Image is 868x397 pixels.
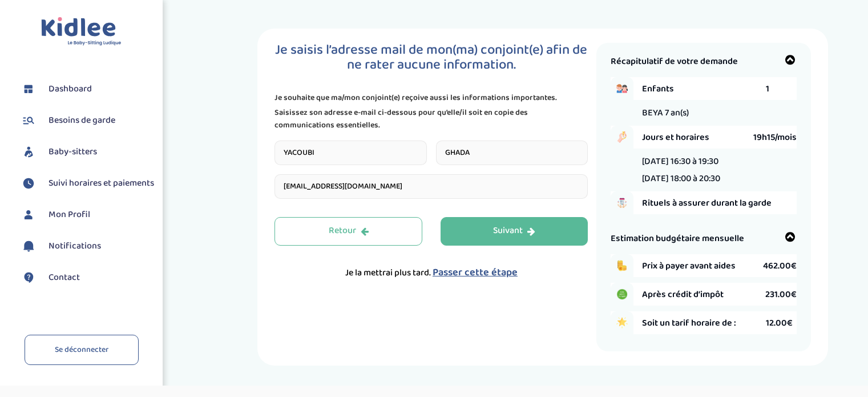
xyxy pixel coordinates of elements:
img: dashboard.svg [20,81,37,98]
span: Besoins de garde [49,114,115,127]
input: Prénom (facultatif) [436,141,588,165]
a: Suivi horaires et paiements [20,175,154,192]
a: Notifications [20,238,154,255]
img: star.png [611,311,633,334]
button: Retour [274,217,422,246]
span: Saisissez son adresse e-mail ci-dessous pour qu’elle/il soit en copie des communications essentie... [274,106,588,131]
a: Se déconnecter [25,335,139,365]
a: Contact [20,269,154,286]
a: Dashboard [20,81,154,98]
span: 19h15/mois [753,130,797,145]
div: Retour [329,224,369,238]
input: Saisissez une adresse email* [274,174,588,199]
div: Suivant [493,224,535,238]
span: Passer cette étape [433,264,518,280]
a: Baby-sitters [20,143,154,161]
img: babysitters.svg [20,143,37,161]
img: coins.png [611,254,633,277]
img: notification.svg [20,238,37,255]
span: 1 [766,82,769,96]
img: credit_impot.PNG [611,283,633,306]
span: Mon Profil [49,208,90,222]
span: Notifications [49,239,101,253]
span: Je souhaite que ma/mon conjoint(e) reçoive aussi les informations importantes. [274,91,588,104]
img: hand_clock.png [611,126,633,149]
span: Suivi horaires et paiements [49,177,154,190]
span: BEYA 7 an(s) [642,106,689,120]
img: hand_to_do_list.png [611,191,633,214]
span: Soit un tarif horaire de : [642,316,766,330]
span: Enfants [642,82,766,96]
span: 12.00€ [766,316,793,330]
li: [DATE] 18:00 à 20:30 [642,171,720,186]
h1: Je saisis l’adresse mail de mon(ma) conjoint(e) afin de ne rater aucune information. [274,43,588,73]
span: Dashboard [49,82,92,96]
span: Je la mettrai plus tard. [345,266,431,280]
img: profil.svg [20,206,37,223]
img: contact.svg [20,269,37,286]
a: Mon Profil [20,206,154,223]
img: besoin.svg [20,112,37,129]
span: Après crédit d’impôt [642,287,765,302]
span: 462.00€ [763,259,797,273]
a: Besoins de garde [20,112,154,129]
span: Baby-sitters [49,145,97,159]
button: Suivant [441,217,588,246]
input: Nom (facultatif) [274,141,427,165]
li: [DATE] 16:30 à 19:30 [642,154,720,169]
span: Contact [49,271,80,284]
img: suivihoraire.svg [20,175,37,192]
img: boy_girl.png [611,77,633,100]
span: Estimation budgétaire mensuelle [611,231,744,246]
span: 231.00€ [765,287,797,302]
span: Prix à payer avant aides [642,259,763,273]
img: logo.svg [41,17,122,46]
span: Rituels à assurer durant la garde [642,196,797,210]
span: Jours et horaires [642,130,753,145]
span: Récapitulatif de votre demande [611,54,738,69]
